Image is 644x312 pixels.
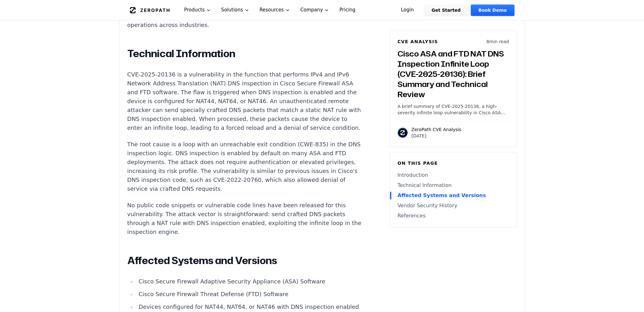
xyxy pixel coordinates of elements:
[136,277,363,286] li: Cisco Secure Firewall Adaptive Security Appliance (ASA) Software
[486,38,509,45] p: 8 min read
[136,302,363,311] li: Devices configured for NAT44, NAT64, or NAT46 with DNS inspection enabled
[411,126,462,133] p: ZeroPath CVE Analysis
[136,290,363,299] li: Cisco Secure Firewall Threat Defense (FTD) Software
[398,171,509,179] a: Introduction
[127,201,363,236] p: No public code snippets or vulnerable code lines have been released for this vulnerability. The a...
[471,4,514,16] a: Book Demo
[398,192,509,199] a: Affected Systems and Versions
[398,182,509,189] a: Technical Information
[424,4,468,16] a: Get Started
[127,254,363,267] h2: Affected Systems and Versions
[127,70,363,132] p: CVE-2025-20136 is a vulnerability in the function that performs IPv4 and IPv6 Network Address Tra...
[398,202,509,209] a: Vendor Security History
[398,38,438,45] h6: CVE Analysis
[393,4,422,16] a: Login
[398,160,509,166] h6: On this page
[411,133,462,139] p: [DATE]
[398,128,408,138] img: ZeroPath CVE Analysis
[398,49,509,99] h3: Cisco ASA and FTD NAT DNS Inspection Infinite Loop (CVE-2025-20136): Brief Summary and Technical ...
[127,140,363,193] p: The root cause is a loop with an unreachable exit condition (CWE-835) in the DNS inspection logic...
[398,103,509,116] p: A brief summary of CVE-2025-20136, a high-severity infinite loop vulnerability in Cisco ASA and F...
[127,47,363,60] h2: Technical Information
[398,212,509,220] a: References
